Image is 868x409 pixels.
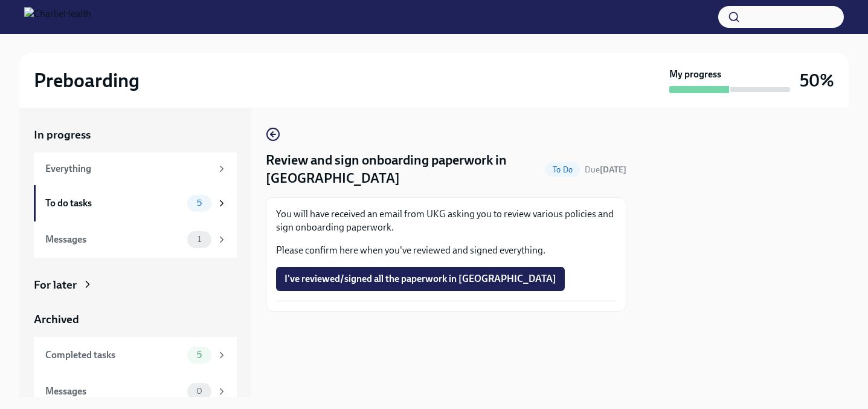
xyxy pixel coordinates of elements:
button: I've reviewed/signed all the paperwork in [GEOGRAPHIC_DATA] [276,267,565,291]
a: To do tasks5 [34,185,237,221]
div: To do tasks [45,197,182,210]
strong: My progress [669,68,721,81]
a: Everything [34,152,237,185]
a: In progress [34,127,237,143]
div: Completed tasks [45,348,182,362]
h3: 50% [800,70,834,91]
span: To Do [545,165,580,174]
h4: Review and sign onboarding paperwork in [GEOGRAPHIC_DATA] [266,151,541,188]
div: Messages [45,385,182,398]
p: Please confirm here when you've reviewed and signed everything. [276,244,616,257]
span: 5 [190,350,209,359]
span: August 25th, 2025 09:00 [585,164,626,175]
span: I've reviewed/signed all the paperwork in [GEOGRAPHIC_DATA] [285,273,556,285]
div: For later [34,277,77,293]
a: Messages1 [34,221,237,258]
h2: Preboarding [34,68,140,93]
p: You will have received an email from UKG asking you to review various policies and sign onboardin... [276,208,616,234]
div: Messages [45,233,182,246]
span: 5 [190,198,209,208]
span: Due [585,165,626,175]
a: Completed tasks5 [34,337,237,373]
a: Archived [34,312,237,327]
strong: [DATE] [600,165,626,175]
span: 0 [189,387,210,396]
span: 1 [190,235,208,244]
div: Everything [45,162,211,175]
a: For later [34,277,237,293]
img: CharlieHealth [24,7,91,27]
